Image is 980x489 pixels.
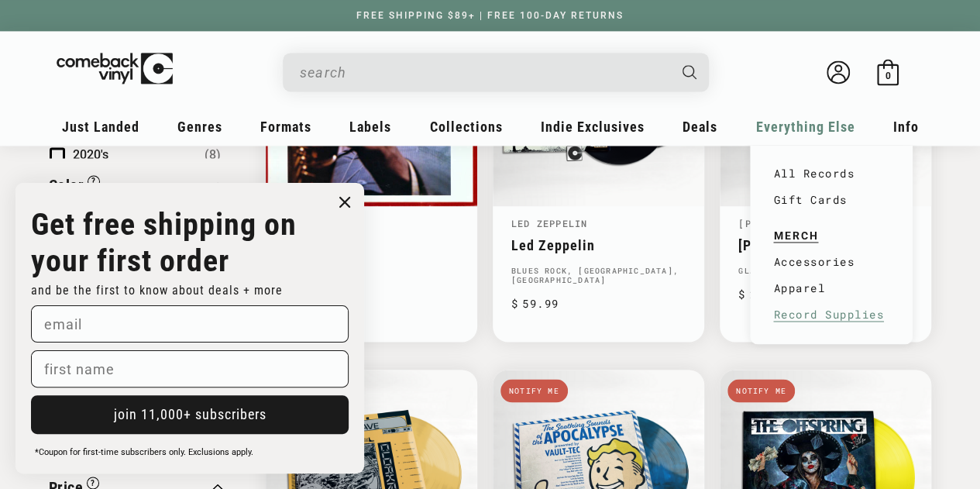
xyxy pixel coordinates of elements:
a: FREE SHIPPING $89+ | FREE 100-DAY RETURNS [341,10,639,21]
a: All Records [773,160,889,187]
span: Collections [430,119,503,135]
a: Accessories [773,249,889,275]
input: email [31,305,349,343]
span: Just Landed [62,119,139,135]
div: Search [283,53,709,91]
span: Everything Else [755,119,854,135]
span: 2020's [73,147,108,162]
a: Record Supplies [773,301,889,328]
span: Genres [177,119,222,135]
a: Led Zeppelin [511,237,686,253]
span: Number of products: (8) [205,146,221,164]
input: first name [31,350,349,387]
span: and be the first to know about deals + more [31,283,283,298]
button: join 11,000+ subscribers [31,395,349,434]
input: When autocomplete results are available use up and down arrows to review and enter to select [300,57,667,88]
span: Labels [349,119,391,135]
span: *Coupon for first-time subscribers only. Exclusions apply. [35,447,253,457]
a: Gift Cards [773,187,889,213]
span: Deals [683,119,717,135]
span: Info [893,119,919,135]
a: [PERSON_NAME] [738,217,821,229]
button: Search [669,53,710,91]
a: Led Zeppelin [511,217,587,229]
a: Giant Steps [284,237,459,253]
strong: Get free shipping on your first order [31,206,297,279]
a: [PERSON_NAME] [738,237,913,253]
a: Apparel [773,275,889,301]
span: Indie Exclusives [541,119,645,135]
span: 0 [885,70,890,81]
span: Formats [260,119,311,135]
button: Close dialog [333,191,356,214]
